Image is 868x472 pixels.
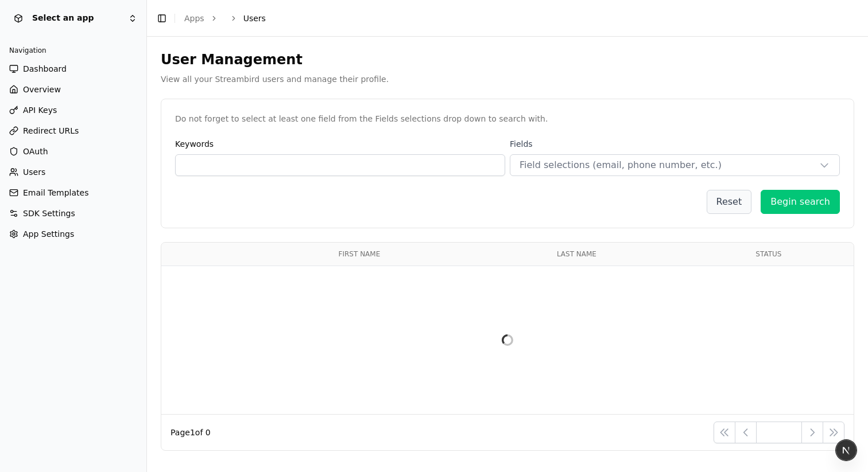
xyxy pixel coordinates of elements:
[23,104,57,116] span: API Keys
[175,113,840,124] div: Do not forget to select at least one field from the Fields selections drop down to search with.
[5,60,142,78] a: Dashboard
[714,422,844,443] nav: Pagination
[510,138,840,150] label: Fields
[5,163,142,181] a: Users
[184,13,266,24] nav: breadcrumb
[5,204,142,223] a: SDK Settings
[707,190,752,214] button: Reset
[5,5,142,32] button: Select an app
[5,142,142,161] a: OAuth
[5,122,142,140] a: Redirect URLs
[510,154,840,176] button: Field selections (email, phone number, etc.)
[175,138,505,150] label: Keywords
[243,13,266,24] span: Users
[23,228,74,240] span: App Settings
[761,190,840,214] button: Begin search
[5,225,142,243] a: App Settings
[23,84,61,95] span: Overview
[23,63,67,75] span: Dashboard
[520,158,722,172] span: Field selections (email, phone number, etc.)
[32,13,123,24] span: Select an app
[23,208,75,219] span: SDK Settings
[5,80,142,99] a: Overview
[5,184,142,202] a: Email Templates
[206,428,211,437] span: 0
[5,101,142,119] a: API Keys
[249,243,470,266] th: First Name
[190,428,195,437] span: 1
[5,41,142,60] div: Navigation
[184,14,204,23] a: Apps
[161,73,854,85] p: View all your Streambird users and manage their profile.
[470,243,684,266] th: Last Name
[23,146,48,157] span: OAuth
[23,166,45,178] span: Users
[23,125,79,136] span: Redirect URLs
[684,243,854,266] th: Status
[23,187,88,198] span: Email Templates
[170,427,211,438] span: Page of
[161,50,854,69] h2: User Management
